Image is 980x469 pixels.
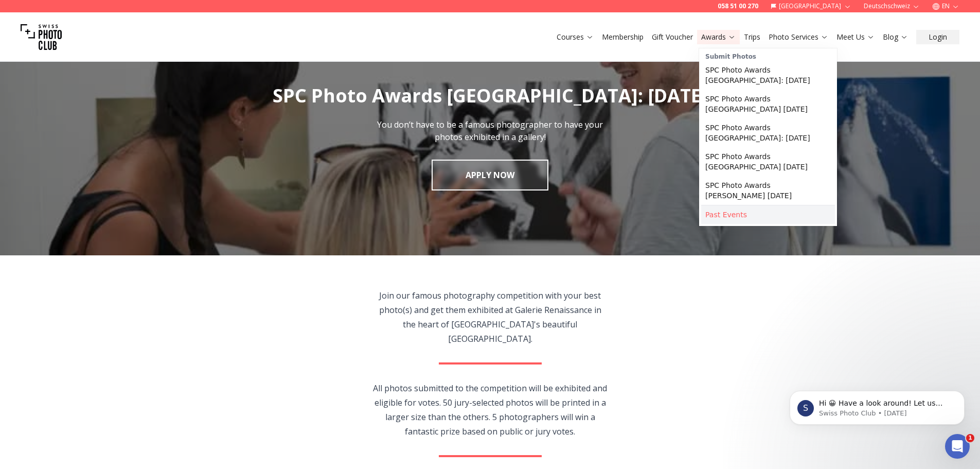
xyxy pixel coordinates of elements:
button: Meet Us [832,30,879,44]
button: Membership [598,30,648,44]
a: SPC Photo Awards [PERSON_NAME] [DATE] [701,176,835,205]
button: Courses [553,30,598,44]
button: Gift Voucher [648,30,697,44]
a: Blog [883,32,908,42]
img: Swiss photo club [21,16,62,58]
a: Meet Us [836,32,875,42]
a: Past Events [701,205,835,224]
a: SPC Photo Awards [GEOGRAPHIC_DATA] [DATE] [701,147,835,176]
a: SPC Photo Awards [GEOGRAPHIC_DATA] [DATE] [701,90,835,118]
a: Trips [744,32,760,42]
a: APPLY NOW [432,160,548,190]
button: Awards [697,30,740,44]
a: Photo Services [769,32,828,42]
a: Gift Voucher [652,32,693,42]
button: Trips [740,30,764,44]
button: Photo Services [764,30,832,44]
div: Submit Photos [701,50,835,61]
button: Login [916,30,959,44]
p: You don’t have to be a famous photographer to have your photos exhibited in a gallery! [375,118,605,143]
p: Join our famous photography competition with your best photo(s) and get them exhibited at Galerie... [372,288,608,346]
a: SPC Photo Awards [GEOGRAPHIC_DATA]: [DATE] [701,118,835,147]
span: 1 [966,434,974,442]
a: SPC Photo Awards [GEOGRAPHIC_DATA]: [DATE] [701,61,835,90]
button: Blog [879,30,912,44]
a: Membership [602,32,644,42]
p: All photos submitted to the competition will be exhibited and eligible for votes. 50 jury-selecte... [372,381,608,439]
a: 058 51 00 270 [718,2,758,10]
iframe: Intercom notifications message [774,369,980,441]
a: Awards [701,32,736,42]
iframe: Intercom live chat [945,434,970,459]
a: Courses [557,32,594,42]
